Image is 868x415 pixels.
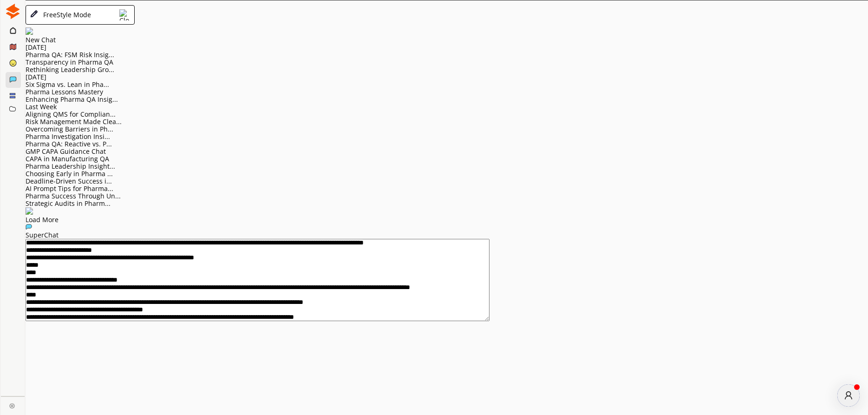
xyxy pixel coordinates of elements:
[26,51,868,59] div: Pharma QA: FSM Risk Insig...
[26,103,868,111] p: Last Week
[26,224,32,230] img: Close
[26,81,868,88] div: Six Sigma vs. Lean in Pha...
[9,403,15,408] img: Close
[26,178,868,185] div: Deadline-Driven Success i...
[26,36,868,44] p: New Chat
[26,73,868,81] p: [DATE]
[26,155,868,163] div: CAPA in Manufacturing QA
[26,133,868,140] div: Pharma Investigation Insi...
[26,185,868,192] div: AI Prompt Tips for Pharma...
[26,96,868,103] div: Enhancing Pharma QA Insig...
[26,111,868,118] div: Aligning QMS for Complian...
[26,216,868,224] p: Load More
[837,384,860,407] div: atlas-message-author-avatar
[26,200,868,207] div: Strategic Audits in Pharm...
[30,10,38,19] img: Close
[119,9,131,20] img: Close
[26,207,33,215] img: Close
[26,170,868,178] div: Choosing Early in Pharma ...
[26,125,868,133] div: Overcoming Barriers in Ph...
[26,118,868,125] div: Risk Management Made Clea...
[837,384,860,407] button: atlas-launcher
[26,44,868,51] p: [DATE]
[26,163,868,170] div: Pharma Leadership Insight...
[26,192,868,200] div: Pharma Success Through Un...
[40,11,91,19] div: FreeStyle Mode
[26,88,868,96] div: Pharma Lessons Mastery
[26,66,868,73] div: Rethinking Leadership Gro...
[1,396,25,413] a: Close
[26,59,868,66] div: Transparency in Pharma QA
[26,148,868,155] div: GMP CAPA Guidance Chat
[26,231,868,239] div: SuperChat
[26,140,868,148] div: Pharma QA: Reactive vs. P...
[26,27,33,35] img: Close
[5,4,20,19] img: Close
